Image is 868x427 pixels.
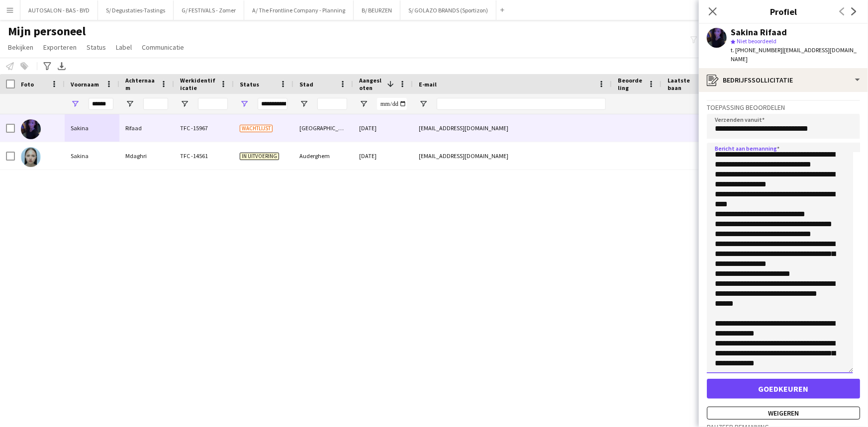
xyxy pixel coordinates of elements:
[89,98,113,110] input: Voornaam Filter Invoer
[142,43,184,52] span: Communicatie
[240,99,249,108] button: Open Filtermenu
[299,99,308,108] button: Open Filtermenu
[174,0,244,20] button: G/ FESTIVALS - Zomer
[737,37,776,45] span: Niet beoordeeld
[39,41,81,54] a: Exporteren
[377,98,407,110] input: Aangesloten Filter Invoer
[731,46,857,63] span: | [EMAIL_ADDRESS][DOMAIN_NAME]
[359,77,383,91] span: Aangesloten
[413,114,612,142] div: [EMAIL_ADDRESS][DOMAIN_NAME]
[116,43,132,52] span: Label
[299,81,313,88] span: Stad
[353,142,413,170] div: [DATE]
[353,114,413,142] div: [DATE]
[413,142,612,170] div: [EMAIL_ADDRESS][DOMAIN_NAME]
[354,0,400,20] button: B/ BEURZEN
[8,24,86,39] span: Mijn personeel
[419,81,437,88] span: E-mail
[138,41,188,54] a: Communicatie
[293,114,353,142] div: [GEOGRAPHIC_DATA]
[707,407,860,420] button: Weigeren
[731,28,787,37] div: Sakina Rifaad
[21,147,41,167] img: Sakina Mdaghri
[143,98,168,110] input: Achternaam Filter Invoer
[240,81,259,88] span: Status
[20,0,98,20] button: AUTOSALON - BAS - BYD
[87,43,106,52] span: Status
[699,68,868,92] div: Bedrijfssollicitatie
[618,77,644,91] span: Beoordeling
[180,99,189,108] button: Open Filtermenu
[699,5,868,18] h3: Profiel
[240,125,273,132] span: Wachtlijst
[41,60,53,72] app-action-btn: Geavanceerde filters
[244,0,354,20] button: A/ The Frontline Company - Planning
[707,103,860,112] h3: Toepassing beoordelen
[240,153,279,160] span: In uitvoering
[56,60,68,72] app-action-btn: Exporteer XLSX
[83,41,110,54] a: Status
[43,43,77,52] span: Exporteren
[317,98,347,110] input: Stad Filter Invoer
[4,41,37,54] a: Bekijken
[98,0,174,20] button: S/ Degustaties-Tastings
[419,99,428,108] button: Open Filtermenu
[707,379,860,399] button: Goedkeuren
[125,99,134,108] button: Open Filtermenu
[125,77,156,91] span: Achternaam
[174,142,234,170] div: TFC -14561
[119,114,174,142] div: Rifaad
[400,0,496,20] button: S/ GOLAZO BRANDS (Sportizon)
[21,119,41,139] img: Sakina Rifaad
[21,81,34,88] span: Foto
[174,114,234,142] div: TFC -15967
[731,46,782,54] span: t. [PHONE_NUMBER]
[65,114,119,142] div: Sakina
[65,142,119,170] div: Sakina
[71,81,99,88] span: Voornaam
[437,98,606,110] input: E-mail Filter Invoer
[71,99,80,108] button: Open Filtermenu
[112,41,136,54] a: Label
[668,77,703,91] span: Laatste baan
[8,43,33,52] span: Bekijken
[293,142,353,170] div: Auderghem
[180,77,216,91] span: Werkidentificatie
[359,99,368,108] button: Open Filtermenu
[119,142,174,170] div: Mdaghri
[198,98,228,110] input: Werkidentificatie Filter Invoer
